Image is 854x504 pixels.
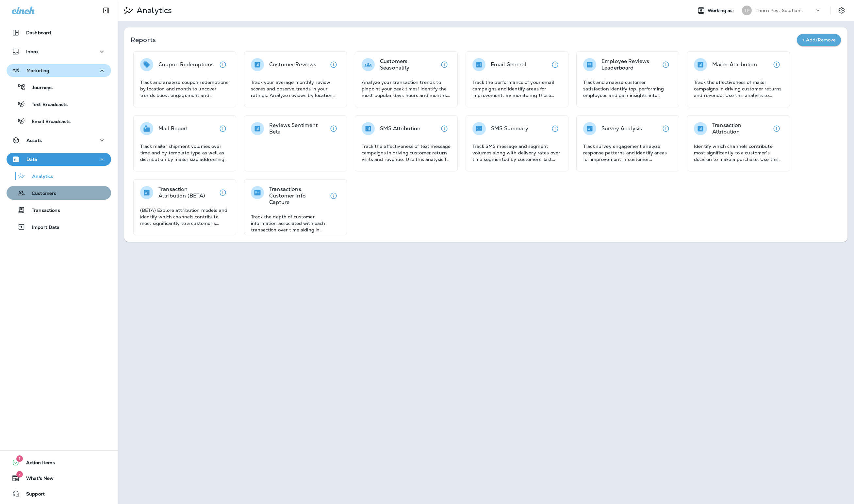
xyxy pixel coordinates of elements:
[140,79,229,99] p: Track and analyze coupon redemptions by location and month to uncover trends boost engagement and...
[491,61,526,68] p: Email General
[659,122,672,135] button: View details
[438,58,451,71] button: View details
[216,122,229,135] button: View details
[25,174,53,180] p: Analytics
[7,487,111,500] button: Support
[25,225,60,231] p: Import Data
[7,26,111,39] button: Dashboard
[7,114,111,128] button: Email Broadcasts
[216,58,229,71] button: View details
[770,122,783,135] button: View details
[7,64,111,77] button: Marketing
[25,208,60,214] p: Transactions
[380,125,420,132] p: SMS Attribution
[770,58,783,71] button: View details
[25,102,68,108] p: Text Broadcasts
[26,49,39,54] p: Inbox
[327,189,340,202] button: View details
[472,79,562,99] p: Track the performance of your email campaigns and identify areas for improvement. By monitoring t...
[756,8,803,13] p: Thorn Pest Solutions
[20,491,45,499] span: Support
[20,460,55,468] span: Action Items
[134,6,172,15] p: Analytics
[7,220,111,234] button: Import Data
[7,472,111,485] button: 7What's New
[7,203,111,217] button: Transactions
[549,58,562,71] button: View details
[380,58,438,71] p: Customers: Seasonality
[269,186,327,206] p: Transactions: Customer Info Capture
[7,153,111,166] button: Data
[26,138,42,143] p: Assets
[131,35,797,44] p: Reports
[601,125,642,132] p: Survey Analysis
[362,143,451,163] p: Track the effectiveness of text message campaigns in driving customer return visits and revenue. ...
[694,79,783,99] p: Track the effectiveness of mailer campaigns in driving customer returns and revenue. Use this ana...
[140,207,229,227] p: (BETA) Explore attribution models and identify which channels contribute most significantly to a ...
[491,125,529,132] p: SMS Summary
[327,122,340,135] button: View details
[549,122,562,135] button: View details
[797,34,841,46] button: + Add/Remove
[694,143,783,163] p: Identify which channels contribute most significantly to a customer's decision to make a purchase...
[601,58,659,71] p: Employee Reviews Leaderboard
[712,122,770,135] p: Transaction Attribution
[659,58,672,71] button: View details
[251,213,340,233] p: Track the depth of customer information associated with each transaction over time aiding in asse...
[742,6,752,15] div: TP
[20,476,54,483] span: What's New
[216,186,229,199] button: View details
[25,85,53,91] p: Journeys
[7,134,111,147] button: Assets
[7,80,111,94] button: Journeys
[7,97,111,111] button: Text Broadcasts
[836,5,847,16] button: Settings
[472,143,562,163] p: Track SMS message and segment volumes along with delivery rates over time segmented by customers'...
[158,61,214,68] p: Coupon Redemptions
[583,143,672,163] p: Track survey engagement analyze response patterns and identify areas for improvement in customer ...
[97,4,115,17] button: Collapse Sidebar
[25,191,56,197] p: Customers
[251,79,340,99] p: Track your average monthly review scores and observe trends in your ratings. Analyze reviews by l...
[16,455,23,462] span: 1
[269,122,327,135] p: Reviews Sentiment Beta
[362,79,451,99] p: Analyze your transaction trends to pinpoint your peak times! Identify the most popular days hours...
[269,61,316,68] p: Customer Reviews
[583,79,672,99] p: Track and analyze customer satisfaction identify top-performing employees and gain insights into ...
[7,169,111,183] button: Analytics
[140,143,229,163] p: Track mailer shipment volumes over time and by template type as well as distribution by mailer si...
[708,8,735,13] span: Working as:
[26,68,49,73] p: Marketing
[7,186,111,200] button: Customers
[26,157,38,162] p: Data
[712,61,757,68] p: Mailer Attribution
[26,30,51,35] p: Dashboard
[438,122,451,135] button: View details
[25,119,71,125] p: Email Broadcasts
[16,471,23,478] span: 7
[158,125,188,132] p: Mail Report
[7,456,111,469] button: 1Action Items
[7,45,111,58] button: Inbox
[327,58,340,71] button: View details
[158,186,216,199] p: Transaction Attribution (BETA)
